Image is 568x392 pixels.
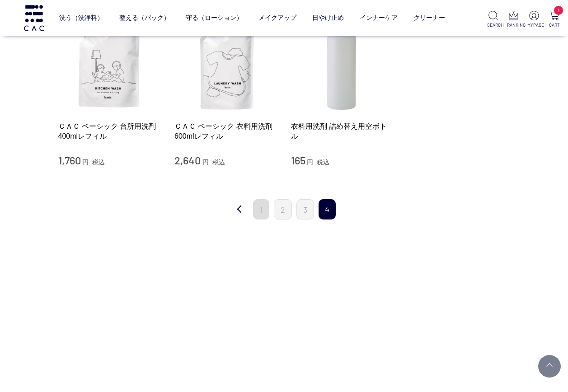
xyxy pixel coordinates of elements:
span: 165 [291,154,305,167]
a: ＣＡＣ ベーシック 台所用洗剤 400mlレフィル [58,121,161,141]
a: MYPAGE [527,11,540,28]
span: 税込 [317,159,329,166]
span: 税込 [212,159,225,166]
a: 整える（パック） [119,7,170,29]
a: 1 [253,199,269,219]
img: ＣＡＣ ベーシック 衣料用洗剤600mlレフィル [174,12,277,115]
a: インナーケア [360,7,398,29]
a: ＣＡＣ ベーシック 衣料用洗剤600mlレフィル [174,121,277,141]
p: SEARCH [487,22,500,28]
a: クリーナー [413,7,445,29]
span: 1,760 [58,154,81,167]
a: 前 [230,199,249,220]
span: 税込 [92,159,105,166]
img: 衣料用洗剤 詰め替え用空ボトル [291,12,394,115]
a: 3 [296,199,314,219]
span: 4 [319,199,336,219]
a: 2 [274,199,292,219]
a: 日やけ止め [312,7,344,29]
a: RANKING [507,11,520,28]
a: 洗う（洗浄料） [59,7,103,29]
a: SEARCH [487,11,500,28]
a: 守る（ローション） [186,7,243,29]
p: RANKING [507,22,520,28]
span: 2,640 [174,154,201,167]
span: 円 [307,159,313,166]
span: 円 [82,159,89,166]
img: logo [23,5,45,31]
a: メイクアップ [258,7,296,29]
a: 1 CART [548,11,561,28]
span: 1 [554,6,563,15]
span: 円 [202,159,209,166]
img: ＣＡＣ ベーシック 台所用洗剤 400mlレフィル [58,12,161,115]
p: MYPAGE [527,22,540,28]
a: 衣料用洗剤 詰め替え用空ボトル [291,121,394,141]
p: CART [548,22,561,28]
